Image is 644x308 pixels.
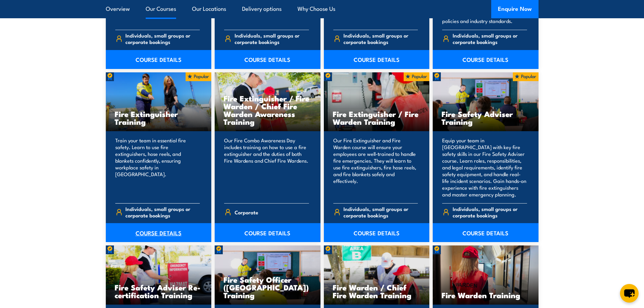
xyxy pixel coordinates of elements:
[224,137,309,198] p: Our Fire Combo Awareness Day includes training on how to use a fire extinguisher and the duties o...
[333,110,421,125] h3: Fire Extinguisher / Fire Warden Training
[235,32,309,45] span: Individuals, small groups or corporate bookings
[442,137,527,198] p: Equip your team in [GEOGRAPHIC_DATA] with key fire safety skills in our Fire Safety Adviser cours...
[115,283,203,299] h3: Fire Safety Adviser Re-certification Training
[115,110,203,125] h3: Fire Extinguisher Training
[343,32,418,45] span: Individuals, small groups or corporate bookings
[333,283,421,299] h3: Fire Warden / Chief Fire Warden Training
[442,110,530,125] h3: Fire Safety Adviser Training
[115,137,200,198] p: Train your team in essential fire safety. Learn to use fire extinguishers, hose reels, and blanke...
[343,206,418,218] span: Individuals, small groups or corporate bookings
[453,206,527,218] span: Individuals, small groups or corporate bookings
[333,137,418,198] p: Our Fire Extinguisher and Fire Warden course will ensure your employees are well-trained to handl...
[433,223,539,242] a: COURSE DETAILS
[125,32,200,45] span: Individuals, small groups or corporate bookings
[125,206,200,218] span: Individuals, small groups or corporate bookings
[235,207,258,217] span: Corporate
[215,50,320,69] a: COURSE DETAILS
[453,32,527,45] span: Individuals, small groups or corporate bookings
[215,223,320,242] a: COURSE DETAILS
[433,50,539,69] a: COURSE DETAILS
[223,276,312,299] h3: Fire Safety Officer ([GEOGRAPHIC_DATA]) Training
[324,50,430,69] a: COURSE DETAILS
[223,94,312,125] h3: Fire Extinguisher / Fire Warden / Chief Fire Warden Awareness Training
[442,291,530,299] h3: Fire Warden Training
[106,50,212,69] a: COURSE DETAILS
[106,223,212,242] a: COURSE DETAILS
[324,223,430,242] a: COURSE DETAILS
[620,284,639,303] button: chat-button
